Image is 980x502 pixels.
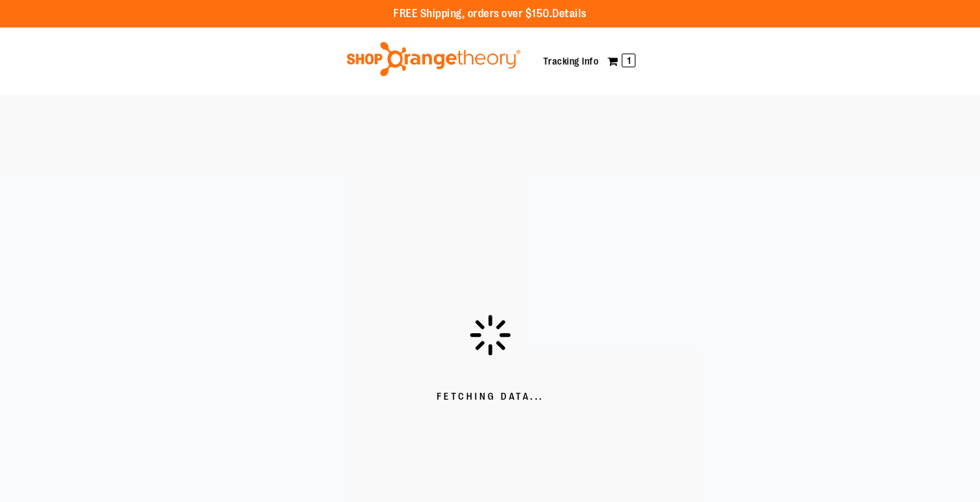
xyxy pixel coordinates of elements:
[543,56,599,67] a: Tracking Info
[393,6,587,22] p: FREE Shipping, orders over $150.
[552,8,587,20] a: Details
[437,390,544,404] span: Fetching Data...
[622,54,635,67] span: 1
[345,42,523,76] img: Shop Orangetheory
